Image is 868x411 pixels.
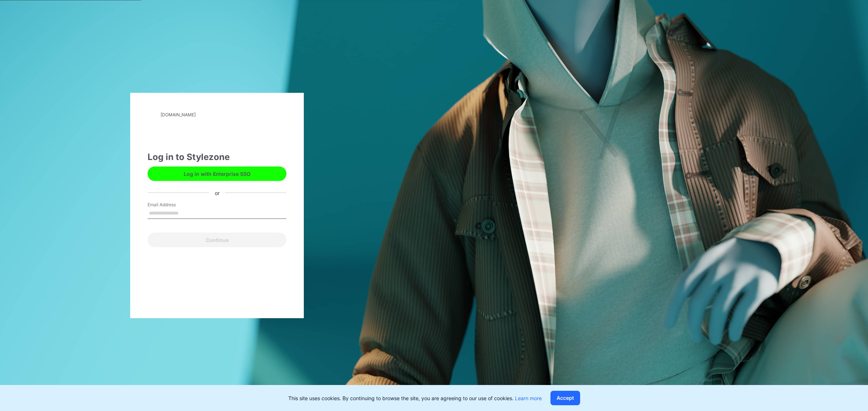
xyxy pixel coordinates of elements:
a: [DOMAIN_NAME] [148,110,286,119]
div: Log in to Stylezone [148,151,286,164]
div: or [209,189,225,196]
div: [DOMAIN_NAME] [161,112,196,117]
img: browzwear-logo.e42bd6dac1945053ebaf764b6aa21510.svg [759,18,850,31]
img: stylezone-logo.562084cfcfab977791bfbf7441f1a819.svg [148,110,156,119]
p: This site uses cookies. By continuing to browse the site, you are agreeing to our use of cookies. [288,394,542,402]
label: Email Address [148,202,198,208]
a: Learn more [515,395,542,401]
button: Accept [550,391,580,405]
button: Log in with Enterprise SSO [148,166,286,181]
